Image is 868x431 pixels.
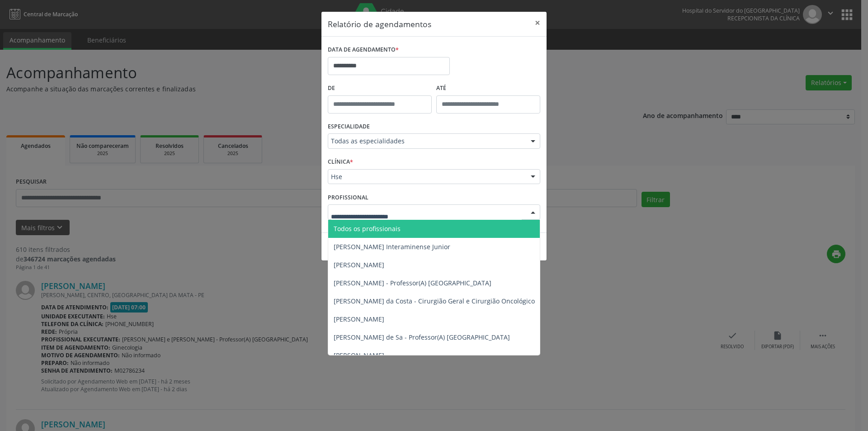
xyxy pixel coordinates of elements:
[328,81,432,95] label: De
[528,12,547,34] button: Close
[328,43,399,57] label: DATA DE AGENDAMENTO
[334,242,450,251] span: [PERSON_NAME] Interaminense Junior
[334,260,384,269] span: [PERSON_NAME]
[436,81,540,95] label: ATÉ
[334,224,401,233] span: Todos os profissionais
[334,315,384,323] span: [PERSON_NAME]
[334,351,384,360] span: [PERSON_NAME]
[328,120,370,134] label: ESPECIALIDADE
[334,297,535,305] span: [PERSON_NAME] da Costa - Cirurgião Geral e Cirurgião Oncológico
[331,137,522,146] span: Todas as especialidades
[331,172,522,181] span: Hse
[328,18,431,30] h5: Relatório de agendamentos
[334,333,510,341] span: [PERSON_NAME] de Sa - Professor(A) [GEOGRAPHIC_DATA]
[328,155,353,169] label: CLÍNICA
[328,190,368,204] label: PROFISSIONAL
[334,279,491,287] span: [PERSON_NAME] - Professor(A) [GEOGRAPHIC_DATA]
